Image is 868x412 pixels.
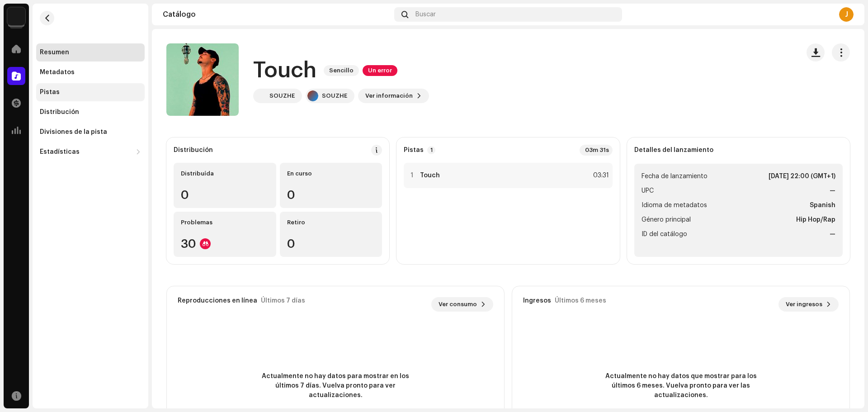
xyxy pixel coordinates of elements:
span: ID del catálogo [642,229,687,240]
re-m-nav-item: Metadatos [36,63,145,81]
div: Últimos 7 días [261,297,305,304]
div: Ingresos [523,297,551,304]
strong: Touch [420,172,440,179]
div: Reproducciones en línea [178,297,257,304]
div: Problemas [181,219,269,226]
div: Metadatos [40,69,75,76]
strong: Detalles del lanzamiento [634,147,713,154]
img: 5a49de22-d631-4e83-a6d7-d7556dfd37dc [255,90,266,101]
div: Pistas [40,89,60,96]
span: Buscar [415,11,436,18]
re-m-nav-item: Resumen [36,43,145,62]
span: UPC [642,185,654,196]
span: Idioma de metadatos [642,200,707,211]
strong: — [830,185,835,196]
strong: — [830,229,835,240]
div: Distribución [174,147,213,154]
button: Ver consumo [431,297,493,312]
div: Distribuída [181,170,269,177]
p-badge: 1 [427,146,435,154]
strong: Spanish [810,200,835,211]
div: SOUZHE [269,92,295,99]
span: Actualmente no hay datos para mostrar en los últimos 7 días. Vuelva pronto para ver actualizaciones. [254,372,417,400]
div: Resumen [40,49,69,56]
div: Distribución [40,109,79,116]
span: Fecha de lanzamiento [642,171,708,182]
strong: Pistas [404,147,424,154]
div: Divisiones de la pista [40,128,107,136]
div: 03m 31s [580,145,613,156]
span: Sencillo [324,65,359,76]
span: Ver consumo [439,295,477,313]
div: Últimos 6 meses [555,297,606,304]
button: Ver información [358,89,429,103]
re-m-nav-item: Divisiones de la pista [36,123,145,141]
div: 03:31 [589,170,609,181]
strong: [DATE] 22:00 (GMT+1) [769,171,835,182]
span: Género principal [642,214,691,225]
re-m-nav-dropdown: Estadísticas [36,143,145,161]
div: En curso [287,170,375,177]
div: Catálogo [163,11,391,18]
span: Ver ingresos [786,295,822,313]
span: Ver información [365,87,413,105]
h1: Touch [253,56,316,85]
span: Actualmente no hay datos que mostrar para los últimos 6 meses. Vuelva pronto para ver las actuali... [599,372,762,400]
span: Un error [363,65,397,76]
div: Estadísticas [40,148,80,156]
div: SOUZHE [322,92,347,99]
div: Retiro [287,219,375,226]
strong: Hip Hop/Rap [796,214,835,225]
button: Ver ingresos [778,297,839,312]
img: 297a105e-aa6c-4183-9ff4-27133c00f2e2 [7,7,25,25]
re-m-nav-item: Pistas [36,83,145,101]
re-m-nav-item: Distribución [36,103,145,121]
div: J [839,7,854,22]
